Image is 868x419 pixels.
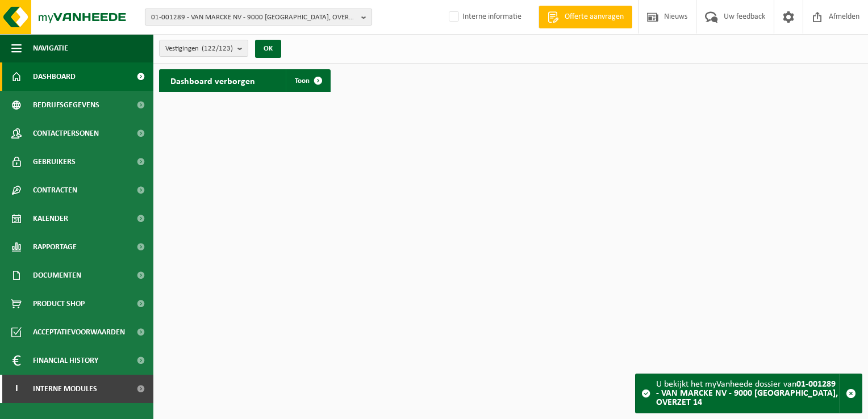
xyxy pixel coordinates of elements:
h2: Dashboard verborgen [159,69,266,91]
span: Navigatie [33,34,68,62]
span: Kalender [33,204,68,233]
span: Gebruikers [33,148,76,176]
count: (122/123) [202,45,233,52]
span: I [11,375,22,403]
span: Product Shop [33,290,85,318]
span: Offerte aanvragen [562,11,627,23]
a: Toon [286,69,329,92]
div: U bekijkt het myVanheede dossier van [656,374,840,413]
span: Documenten [33,261,81,290]
span: 01-001289 - VAN MARCKE NV - 9000 [GEOGRAPHIC_DATA], OVERZET 14 [151,9,357,26]
span: Bedrijfsgegevens [33,91,99,119]
span: Rapportage [33,233,77,261]
label: Interne informatie [446,9,521,26]
span: Dashboard [33,62,76,91]
a: Offerte aanvragen [539,6,632,28]
button: 01-001289 - VAN MARCKE NV - 9000 [GEOGRAPHIC_DATA], OVERZET 14 [145,9,372,26]
span: Acceptatievoorwaarden [33,318,125,346]
span: Interne modules [33,375,97,403]
span: Contracten [33,176,77,204]
span: Contactpersonen [33,119,99,148]
strong: 01-001289 - VAN MARCKE NV - 9000 [GEOGRAPHIC_DATA], OVERZET 14 [656,380,838,407]
button: Vestigingen(122/123) [159,40,248,57]
span: Vestigingen [165,40,233,57]
button: OK [255,40,281,58]
span: Financial History [33,346,98,375]
span: Toon [295,77,310,85]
